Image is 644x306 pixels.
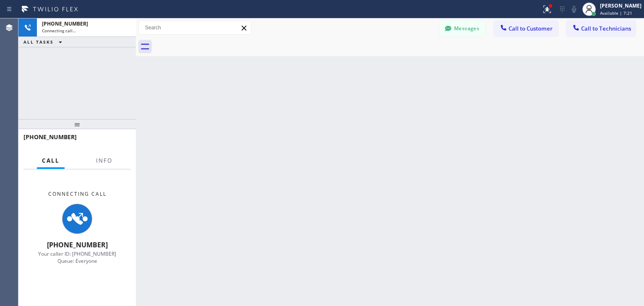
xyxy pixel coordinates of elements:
[139,21,251,34] input: Search
[47,240,108,249] span: [PHONE_NUMBER]
[18,37,70,47] button: ALL TASKS
[91,153,117,169] button: Info
[48,190,106,197] span: Connecting Call
[600,2,641,9] div: [PERSON_NAME]
[509,25,553,32] span: Call to Customer
[568,3,580,15] button: Mute
[23,133,77,141] span: [PHONE_NUMBER]
[439,21,486,36] button: Messages
[37,153,65,169] button: Call
[42,20,88,27] span: [PHONE_NUMBER]
[23,39,54,45] span: ALL TASKS
[42,157,60,164] span: Call
[42,28,76,34] span: Connecting call…
[600,10,632,16] span: Available | 7:21
[566,21,636,36] button: Call to Technicians
[494,21,558,36] button: Call to Customer
[581,25,631,32] span: Call to Technicians
[96,157,112,164] span: Info
[38,250,116,265] span: Your caller ID: [PHONE_NUMBER] Queue: Everyone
